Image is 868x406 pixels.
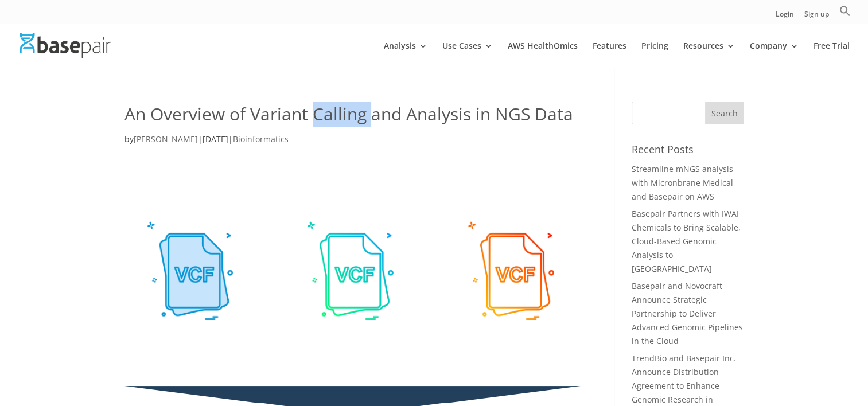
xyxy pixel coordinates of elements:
[124,132,581,155] p: by | |
[632,142,744,162] h4: Recent Posts
[839,5,851,23] a: Search Icon Link
[445,204,581,339] img: 111448780_m
[384,42,427,69] a: Analysis
[508,42,578,69] a: AWS HealthOmics
[705,101,744,124] input: Search
[233,134,289,145] a: Bioinformatics
[285,204,420,339] img: VCF
[683,42,735,69] a: Resources
[632,280,743,346] a: Basepair and Novocraft Announce Strategic Partnership to Deliver Advanced Genomic Pipelines in th...
[813,42,850,69] a: Free Trial
[750,42,799,69] a: Company
[776,11,794,23] a: Login
[124,101,581,132] h1: An Overview of Variant Calling and Analysis in NGS Data
[442,42,493,69] a: Use Cases
[839,5,851,17] svg: Search
[593,42,626,69] a: Features
[632,208,741,274] a: Basepair Partners with IWAI Chemicals to Bring Scalable, Cloud-Based Genomic Analysis to [GEOGRAP...
[134,134,198,145] a: [PERSON_NAME]
[124,204,260,339] img: VCF
[20,33,111,58] img: Basepair
[648,324,854,392] iframe: Drift Widget Chat Controller
[641,42,668,69] a: Pricing
[203,134,228,145] span: [DATE]
[804,11,829,23] a: Sign up
[632,163,733,202] a: Streamline mNGS analysis with Micronbrane Medical and Basepair on AWS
